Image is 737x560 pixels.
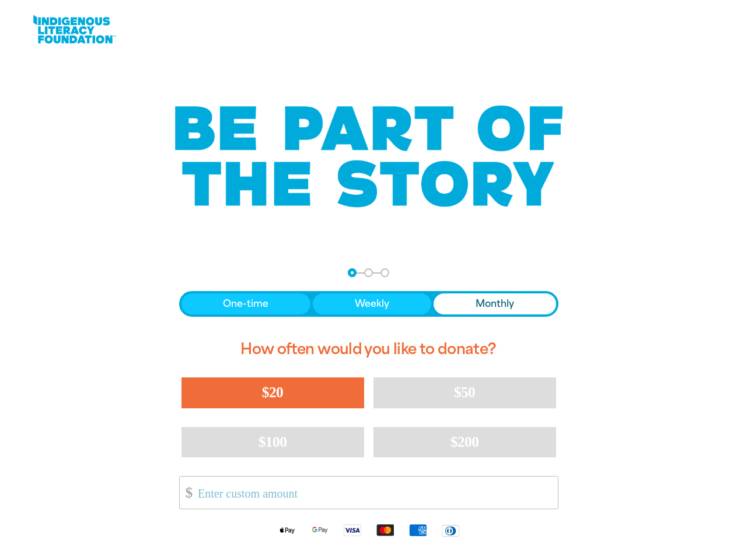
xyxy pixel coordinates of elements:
[271,523,303,537] img: Apple Pay logo
[373,377,556,408] button: $50
[380,268,389,277] button: Navigate to step 3 of 3 to enter your payment details
[348,268,357,277] button: Navigate to step 1 of 3 to enter your donation amount
[180,480,193,506] span: $
[364,268,373,277] button: Navigate to step 2 of 3 to enter your details
[179,291,558,317] div: Donation frequency
[165,82,573,231] img: Be part of the story
[373,427,556,457] button: $200
[454,384,475,401] span: $50
[401,523,434,537] img: American Express logo
[434,524,467,537] img: Diners Club logo
[369,523,401,537] img: Mastercard logo
[190,477,557,509] input: Enter custom amount
[179,514,558,546] div: Available payment methods
[179,331,558,368] h2: How often would you like to donate?
[313,293,431,314] button: Weekly
[262,384,283,401] span: $20
[434,293,556,314] button: Monthly
[181,293,311,314] button: One-time
[181,377,364,408] button: $20
[303,523,336,537] img: Google Pay logo
[223,297,268,311] span: One-time
[450,433,479,450] span: $200
[355,297,389,311] span: Weekly
[259,433,287,450] span: $100
[476,297,514,311] span: Monthly
[181,427,364,457] button: $100
[336,523,369,537] img: Visa logo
